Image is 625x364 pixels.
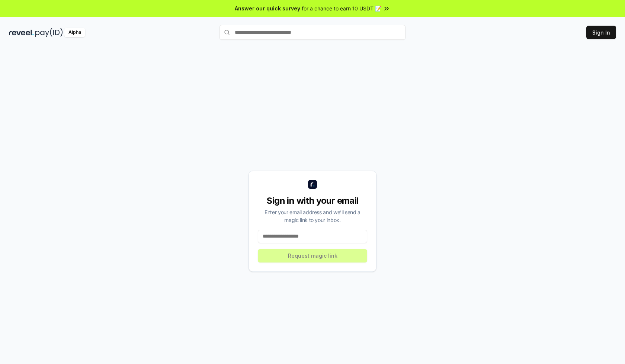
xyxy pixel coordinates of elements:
[9,28,34,37] img: reveel_dark
[235,4,300,12] span: Answer our quick survey
[258,208,367,224] div: Enter your email address and we’ll send a magic link to your inbox.
[586,26,616,39] button: Sign In
[308,180,317,189] img: logo_small
[258,195,367,207] div: Sign in with your email
[302,4,381,12] span: for a chance to earn 10 USDT 📝
[64,28,85,37] div: Alpha
[35,28,63,37] img: pay_id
